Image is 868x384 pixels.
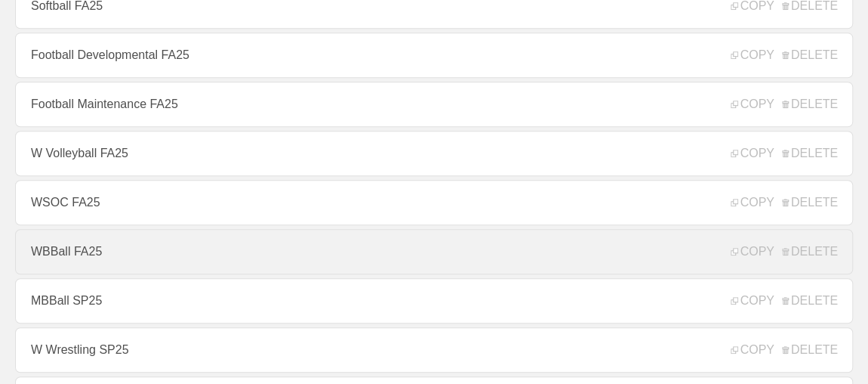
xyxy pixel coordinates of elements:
[782,147,838,160] span: DELETE
[782,98,838,111] span: DELETE
[731,98,774,111] span: COPY
[15,327,853,373] a: W Wrestling SP25
[731,196,774,209] span: COPY
[15,278,853,324] a: MBBall SP25
[731,147,774,160] span: COPY
[782,48,838,62] span: DELETE
[15,82,853,127] a: Football Maintenance FA25
[15,229,853,274] a: WBBall FA25
[731,245,774,259] span: COPY
[782,294,838,308] span: DELETE
[731,294,774,308] span: COPY
[15,131,853,176] a: W Volleyball FA25
[731,343,774,357] span: COPY
[15,180,853,225] a: WSOC FA25
[793,311,868,384] iframe: Chat Widget
[782,245,838,259] span: DELETE
[782,196,838,209] span: DELETE
[782,343,838,357] span: DELETE
[15,33,853,78] a: Football Developmental FA25
[731,48,774,62] span: COPY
